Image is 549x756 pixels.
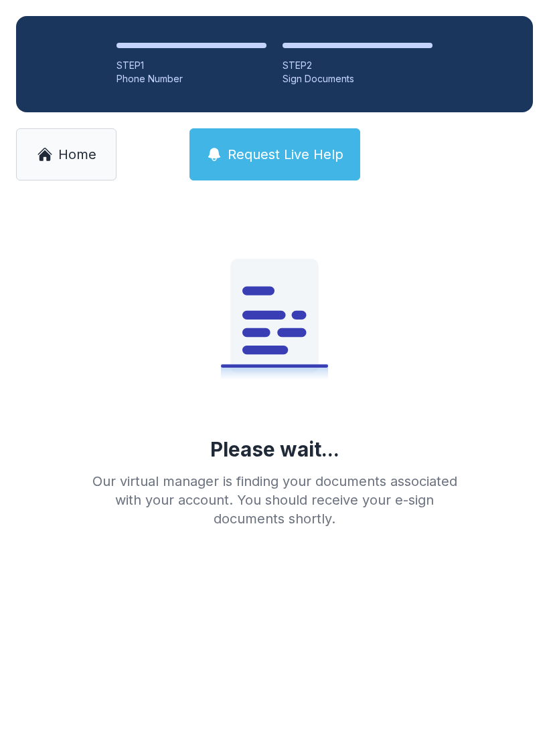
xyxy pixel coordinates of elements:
div: Our virtual manager is finding your documents associated with your account. You should receive yo... [82,472,467,528]
div: STEP 1 [116,59,266,72]
div: STEP 2 [283,59,433,72]
span: Request Live Help [228,145,343,164]
div: Please wait... [210,437,339,461]
div: Sign Documents [283,72,433,86]
div: Phone Number [116,72,266,86]
span: Home [58,145,96,164]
